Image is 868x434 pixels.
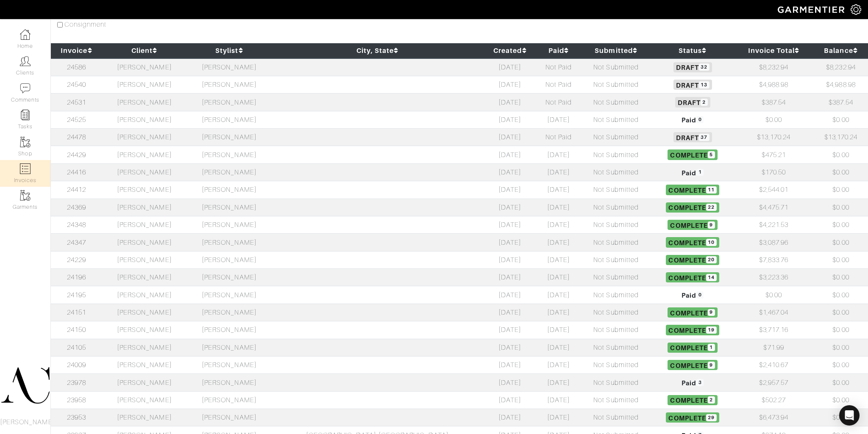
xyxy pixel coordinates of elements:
[102,339,187,356] td: [PERSON_NAME]
[102,251,187,268] td: [PERSON_NAME]
[706,204,717,211] span: 22
[581,234,651,251] td: Not Submitted
[537,216,581,233] td: [DATE]
[668,307,717,318] span: Complete
[814,129,868,146] td: $13,170.24
[706,326,717,334] span: 19
[67,221,86,229] a: 24348
[581,251,651,268] td: Not Submitted
[734,304,814,321] td: $1,467.04
[668,220,717,230] span: Complete
[483,251,537,268] td: [DATE]
[187,251,272,268] td: [PERSON_NAME]
[708,309,715,316] span: 9
[708,344,715,351] span: 1
[814,409,868,426] td: $0.00
[814,286,868,304] td: $0.00
[734,356,814,373] td: $2,410.67
[537,391,581,409] td: [DATE]
[187,199,272,216] td: [PERSON_NAME]
[734,181,814,199] td: $2,544.01
[483,356,537,373] td: [DATE]
[67,379,86,387] a: 23978
[483,111,537,128] td: [DATE]
[814,251,868,268] td: $0.00
[666,325,719,335] span: Complete
[673,80,712,90] span: Draft
[679,115,706,125] span: Paid
[20,190,31,201] img: garments-icon-b7da505a4dc4fd61783c78ac3ca0ef83fa9d6f193b1c9dc38574b1d14d53ca28.png
[708,151,715,158] span: 5
[537,356,581,373] td: [DATE]
[708,396,715,404] span: 2
[734,391,814,409] td: $502.27
[814,94,868,111] td: $387.54
[679,47,707,55] a: Status
[483,321,537,339] td: [DATE]
[814,234,868,251] td: $0.00
[581,181,651,199] td: Not Submitted
[581,374,651,391] td: Not Submitted
[734,111,814,128] td: $0.00
[734,269,814,286] td: $3,223.36
[67,64,86,71] a: 24586
[483,286,537,304] td: [DATE]
[666,185,719,195] span: Complete
[814,76,868,93] td: $4,988.98
[814,374,868,391] td: $0.00
[814,356,868,373] td: $0.00
[131,47,157,55] a: Client
[537,199,581,216] td: [DATE]
[537,234,581,251] td: [DATE]
[581,269,651,286] td: Not Submitted
[483,129,537,146] td: [DATE]
[666,237,719,247] span: Complete
[537,321,581,339] td: [DATE]
[67,326,86,334] a: 24150
[67,133,86,141] a: 24478
[706,256,717,263] span: 20
[67,204,86,211] a: 24369
[67,274,86,281] a: 24196
[537,76,581,93] td: Not Paid
[581,58,651,76] td: Not Submitted
[666,255,719,265] span: Complete
[734,129,814,146] td: $13,170.24
[668,149,717,160] span: Complete
[548,47,569,55] a: Paid
[581,356,651,373] td: Not Submitted
[814,321,868,339] td: $0.00
[668,360,717,370] span: Complete
[67,344,86,351] a: 24105
[102,269,187,286] td: [PERSON_NAME]
[699,64,709,71] span: 32
[537,129,581,146] td: Not Paid
[102,391,187,409] td: [PERSON_NAME]
[483,339,537,356] td: [DATE]
[67,81,86,88] a: 24540
[814,304,868,321] td: $0.00
[537,58,581,76] td: Not Paid
[67,361,86,369] a: 24009
[102,216,187,233] td: [PERSON_NAME]
[581,199,651,216] td: Not Submitted
[102,181,187,199] td: [PERSON_NAME]
[581,286,651,304] td: Not Submitted
[356,47,399,55] a: City, State
[187,286,272,304] td: [PERSON_NAME]
[187,129,272,146] td: [PERSON_NAME]
[102,304,187,321] td: [PERSON_NAME]
[666,272,719,282] span: Complete
[814,58,868,76] td: $8,232.94
[187,304,272,321] td: [PERSON_NAME]
[668,395,717,405] span: Complete
[187,321,272,339] td: [PERSON_NAME]
[734,339,814,356] td: $71.99
[699,134,709,141] span: 37
[734,199,814,216] td: $4,475.71
[187,339,272,356] td: [PERSON_NAME]
[734,234,814,251] td: $3,087.96
[67,116,86,124] a: 24525
[581,146,651,163] td: Not Submitted
[734,76,814,93] td: $4,988.98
